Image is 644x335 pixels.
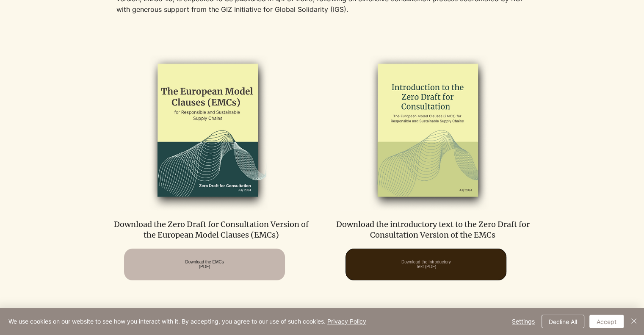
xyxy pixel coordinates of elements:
a: Download the EMCs (PDF) [124,249,285,280]
button: Decline All [542,315,584,328]
button: Accept [589,315,624,328]
span: Download the EMCs (PDF) [185,260,224,269]
p: Download the Zero Draft for Consultation Version of the European Model Clauses (EMCs) [111,219,312,240]
span: Settings [512,315,535,328]
a: Download the Introductory Text (PDF) [345,249,506,280]
span: We use cookies on our website to see how you interact with it. By accepting, you agree to our use... [8,318,366,325]
img: Close [629,316,639,326]
p: Download the introductory text to the Zero Draft for Consultation Version of the EMCs [332,219,533,240]
button: Close [629,315,639,328]
span: Download the Introductory Text (PDF) [401,260,451,269]
img: EMCs-zero-draft-2024_edited.png [119,51,294,211]
img: emcs_zero_draft_intro_2024_edited.png [341,51,516,211]
a: Privacy Policy [327,318,366,325]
